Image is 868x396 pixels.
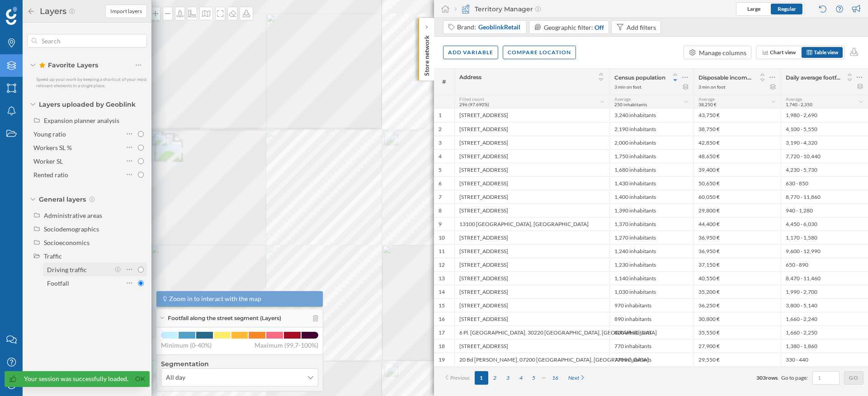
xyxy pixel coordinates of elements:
div: 29,800 € [693,203,781,217]
input: 1 [815,373,837,382]
div: Manage columns [699,48,746,57]
div: 2,190 inhabitants [609,122,693,136]
div: 1,430 inhabitants [609,176,693,190]
div: 42,850 € [693,136,781,149]
input: Driving traffic [138,267,144,273]
div: 800 inhabitants [609,325,693,339]
div: 3,190 - 4,320 [781,136,868,149]
div: 48,650 € [693,149,781,163]
div: 1,240 inhabitants [609,244,693,258]
input: Workers SL % [138,145,144,151]
div: 770 inhabitants [609,353,693,366]
div: Territory Manager [454,5,541,14]
span: Import layers [110,7,142,15]
span: Maximum (99,7-100%) [255,341,318,350]
div: 15 [439,302,445,309]
span: Geographic filter: [544,24,593,31]
h2: Layers [35,4,69,19]
span: GeoblinkRetail [478,23,520,32]
div: 1,380 - 1,860 [781,339,868,353]
span: Layers uploaded by Geoblink [39,100,136,109]
div: 9 [439,221,442,228]
div: 18 [439,343,445,350]
div: 35,200 € [693,285,781,298]
div: [STREET_ADDRESS] [454,285,609,298]
div: 1,660 - 2,240 [781,312,868,325]
img: Geoblink Logo [6,7,17,25]
span: rows [766,374,778,381]
span: Disposable income by household [698,74,754,81]
div: 17 [439,329,445,336]
div: 35,550 € [693,325,781,339]
div: [STREET_ADDRESS] [454,163,609,176]
div: Driving traffic [47,266,87,273]
div: [STREET_ADDRESS] [454,108,609,122]
div: 3 [439,139,442,146]
span: Large [747,5,760,12]
span: Table view [814,49,838,56]
div: [STREET_ADDRESS] [454,271,609,285]
div: Off [594,23,604,32]
span: 250 inhabitants [614,102,647,107]
div: 50,650 € [693,176,781,190]
div: 890 inhabitants [609,312,693,325]
div: 20 Bd [PERSON_NAME], 07200 [GEOGRAPHIC_DATA], [GEOGRAPHIC_DATA] [454,353,609,366]
div: 1,990 - 2,700 [781,285,868,298]
div: 13 [439,275,445,282]
div: [STREET_ADDRESS] [454,312,609,325]
span: Go to page: [781,374,808,382]
div: 940 - 1,280 [781,203,868,217]
div: 3 min on foot [614,84,642,90]
span: Average [614,96,631,102]
div: 3 min on foot [698,84,726,90]
div: 11 [439,248,445,255]
div: [STREET_ADDRESS] [454,136,609,149]
input: Footfall [138,280,144,286]
div: 1,170 - 1,580 [781,231,868,244]
div: 14 [439,288,445,296]
div: 4 [439,153,442,160]
span: 38,250 € [698,102,717,107]
div: [STREET_ADDRESS] [454,122,609,136]
div: 1,680 inhabitants [609,163,693,176]
div: 36,950 € [693,244,781,258]
div: 27,900 € [693,339,781,353]
div: Worker SL [33,157,63,165]
div: 970 inhabitants [609,298,693,312]
div: 43,750 € [693,108,781,122]
div: 1,230 inhabitants [609,258,693,271]
div: 37,150 € [693,258,781,271]
div: 1,660 - 2,250 [781,325,868,339]
div: 60,050 € [693,190,781,203]
div: 330 - 440 [781,353,868,366]
span: All day [166,373,185,382]
div: 19 [439,356,445,363]
div: 1,750 inhabitants [609,149,693,163]
div: 770 inhabitants [609,339,693,353]
div: [STREET_ADDRESS] [454,339,609,353]
div: 1,980 - 2,690 [781,108,868,122]
input: Rented ratio [138,172,144,178]
div: [STREET_ADDRESS] [454,298,609,312]
span: 303 [756,374,766,381]
div: 7 [439,193,442,201]
input: Young ratio [138,131,144,137]
div: Workers SL % [33,144,72,151]
span: 1,740 - 2,350 [786,102,812,107]
div: 30,800 € [693,312,781,325]
span: Average [698,96,715,102]
div: 1,270 inhabitants [609,231,693,244]
div: Footfall [47,279,69,287]
span: Footfall along the street segment (Layers) [168,314,281,322]
div: [STREET_ADDRESS] [454,258,609,271]
div: 10 [439,234,445,241]
div: Young ratio [33,130,66,138]
div: 38,750 € [693,122,781,136]
span: Zoom in to interact with the map [169,294,261,303]
span: Speed up your work by keeping a shortcut of your most relevant elements in a single place. [36,76,147,88]
div: Your session was successfully loaded. [24,374,128,383]
div: [STREET_ADDRESS] [454,244,609,258]
div: Traffic [44,252,62,260]
div: 8 [439,207,442,214]
div: 1,400 inhabitants [609,190,693,203]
